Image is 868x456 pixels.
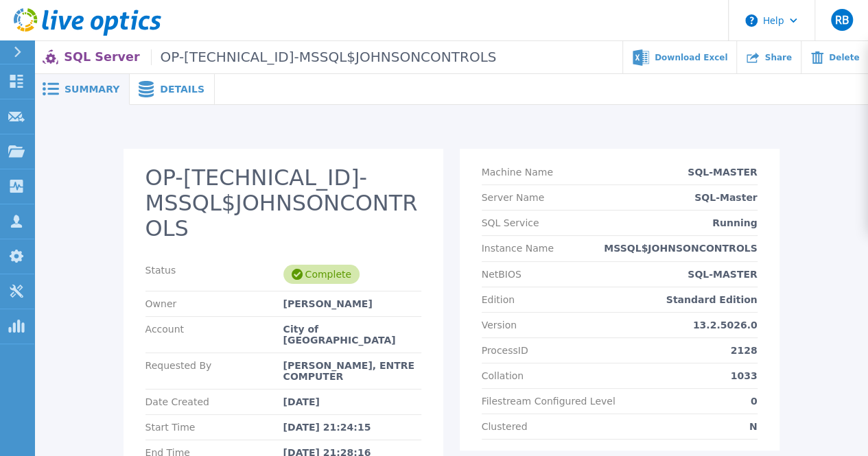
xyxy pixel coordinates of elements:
span: OP-[TECHNICAL_ID]-MSSQL$JOHNSONCONTROLS [151,49,497,65]
p: SQL-Master [694,192,758,203]
p: SQL-MASTER [688,269,757,280]
p: Standard Edition [666,294,758,305]
p: 2128 [731,345,758,356]
p: Clustered [482,421,528,432]
p: SQL Server [64,49,496,65]
span: Share [764,53,791,62]
p: Machine Name [482,167,553,178]
p: 0 [751,396,758,407]
p: Instance Name [482,243,554,254]
div: [PERSON_NAME] [283,298,421,309]
p: Version [482,320,517,331]
p: Edition [482,294,515,305]
p: MSSQL$JOHNSONCONTROLS [604,243,757,254]
p: ProcessID [482,345,528,356]
div: [DATE] [283,396,421,407]
p: N [749,421,758,432]
p: Start Time [145,422,283,433]
div: [PERSON_NAME], ENTRE COMPUTER [283,360,421,382]
p: NetBIOS [482,269,521,280]
div: City of [GEOGRAPHIC_DATA] [283,324,421,346]
p: Filestream Configured Level [482,396,615,407]
p: Account [145,324,283,346]
p: Collation [482,370,524,381]
p: Requested By [145,360,283,382]
p: Owner [145,298,283,309]
h2: OP-[TECHNICAL_ID]-MSSQL$JOHNSONCONTROLS [145,165,421,241]
p: 1033 [731,370,758,381]
p: SQL Service [482,217,539,228]
span: Download Excel [655,53,727,62]
div: [DATE] 21:24:15 [283,422,421,433]
p: SQL-MASTER [688,167,757,178]
div: Complete [283,265,360,284]
p: Server Name [482,192,545,203]
p: Status [145,265,283,284]
p: 13.2.5026.0 [693,320,758,331]
p: Running [712,217,757,228]
span: Details [160,84,204,94]
span: Delete [829,53,859,62]
span: Summary [64,84,119,94]
p: Date Created [145,396,283,407]
span: RB [834,14,848,25]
